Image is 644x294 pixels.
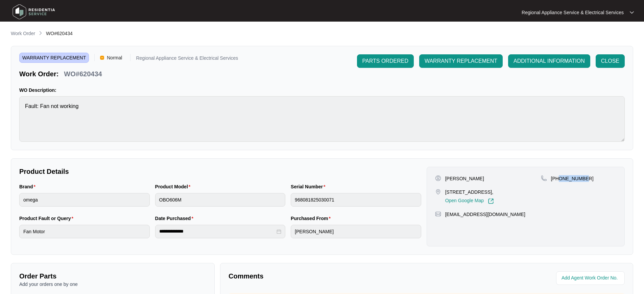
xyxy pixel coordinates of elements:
[435,211,441,217] img: map-pin
[419,54,503,68] button: WARRANTY REPLACEMENT
[601,57,619,65] span: CLOSE
[445,175,484,182] p: [PERSON_NAME]
[435,189,441,195] img: map-pin
[291,225,421,238] input: Purchased From
[445,198,494,204] a: Open Google Map
[19,225,150,238] input: Product Fault or Query
[19,53,89,63] span: WARRANTY REPLACEMENT
[445,189,494,195] p: [STREET_ADDRESS],
[551,175,594,182] p: [PHONE_NUMBER]
[19,215,76,222] label: Product Fault or Query
[64,69,102,79] p: WO#620434
[9,30,37,37] a: Work Order
[562,274,621,282] input: Add Agent Work Order No.
[38,30,43,36] img: chevron-right
[291,193,421,207] input: Serial Number
[155,183,193,190] label: Product Model
[630,11,634,14] img: dropdown arrow
[362,57,408,65] span: PARTS ORDERED
[159,228,276,235] input: Date Purchased
[488,198,494,204] img: Link-External
[19,69,58,79] p: Work Order:
[19,271,206,281] p: Order Parts
[229,271,422,281] p: Comments
[522,9,624,16] p: Regional Appliance Service & Electrical Services
[104,53,125,63] span: Normal
[508,54,590,68] button: ADDITIONAL INFORMATION
[155,215,196,222] label: Date Purchased
[10,2,57,22] img: residentia service logo
[19,183,38,190] label: Brand
[357,54,414,68] button: PARTS ORDERED
[136,56,238,63] p: Regional Appliance Service & Electrical Services
[541,175,547,181] img: map-pin
[19,96,625,142] textarea: Fault: Fan not working
[291,215,333,222] label: Purchased From
[100,56,104,60] img: Vercel Logo
[19,87,625,93] p: WO Description:
[291,183,328,190] label: Serial Number
[19,193,150,207] input: Brand
[19,167,421,176] p: Product Details
[155,193,286,207] input: Product Model
[19,281,206,288] p: Add your orders one by one
[11,30,35,37] p: Work Order
[596,54,625,68] button: CLOSE
[514,57,585,65] span: ADDITIONAL INFORMATION
[435,175,441,181] img: user-pin
[445,211,525,218] p: [EMAIL_ADDRESS][DOMAIN_NAME]
[46,31,73,36] span: WO#620434
[425,57,497,65] span: WARRANTY REPLACEMENT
